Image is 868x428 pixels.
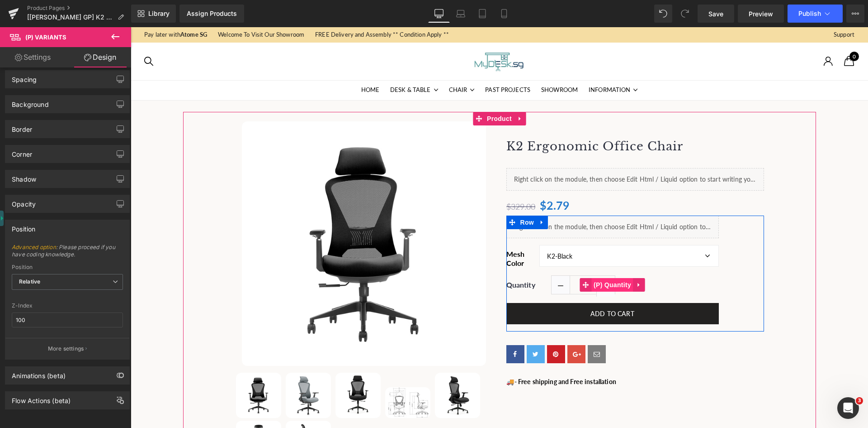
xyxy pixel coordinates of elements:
button: Undo [654,5,672,23]
div: Opacity [12,195,36,208]
iframe: Intercom live chat [837,397,859,419]
div: Position [12,220,35,233]
span: Preview [749,9,773,19]
div: Background [12,96,49,108]
a: SHOWROOM [410,53,447,73]
span: : Please proceed if you have coding knowledge. [12,244,123,264]
span: $2.79 [409,168,439,188]
button: More [846,5,864,23]
iframe: To enrich screen reader interactions, please activate Accessibility in Grammarly extension settings [131,27,868,428]
a: INFORMATION [458,53,507,73]
img: K2 Ergonomic Office Chair [111,94,355,339]
span: [[PERSON_NAME] GP] K2 Product [27,14,114,21]
label: Mesh Color [376,222,409,244]
div: Border [12,120,32,133]
img: K2 Ergonomic Office Chair [205,346,250,391]
a: DESK & TABLE [259,53,307,73]
span: (P) Quantity [461,251,503,264]
img: K2 Ergonomic Office Chair [155,346,200,391]
span: Product [354,85,383,98]
span: Library [148,10,170,18]
b: - Free shipping and Free installation [384,351,486,358]
a: Laptop [450,5,472,23]
button: Redo [676,5,694,23]
a: CHAIR [318,53,344,73]
a: New Library [131,5,176,23]
a: Product Pages [27,5,131,12]
button: More settings [5,338,129,359]
button: Add To Cart [376,276,588,297]
div: Flow Actions (beta) [12,392,71,404]
a: Expand / Collapse [383,85,395,98]
img: K2 Ergonomic Office Chair [304,346,349,391]
a: K2 Ergonomic Office Chair [376,112,552,126]
span: 3 [856,397,863,404]
label: Quantity [376,253,421,262]
div: Animations (beta) [12,367,66,380]
div: Position [12,264,123,270]
button: Publish [788,5,843,23]
a: PAST PROJECTS [354,53,400,73]
span: Publish [798,10,821,17]
p: More settings [48,345,84,353]
a: Expand / Collapse [503,251,514,264]
p: 🚚 [376,350,633,360]
div: Spacing [12,71,37,83]
span: Save [708,9,723,19]
a: Desktop [428,5,450,23]
a: Expand / Collapse [406,188,417,202]
div: Corner [12,145,32,158]
div: Z-Index [12,303,123,309]
a: Mobile [493,5,515,23]
span: Row [387,188,406,202]
a: Preview [738,5,784,23]
img: K2 Ergonomic Office Chair [255,360,300,391]
a: Advanced option [12,244,56,250]
div: Assign Products [187,10,237,17]
a: Design [67,47,133,67]
span: Add To Cart [460,283,504,290]
a: HOME [231,53,249,73]
img: K2 Ergonomic Office Chair [105,346,151,391]
b: Relative [19,278,40,285]
span: $329.00 [376,174,405,184]
a: Tablet [472,5,493,23]
span: (P) Variants [25,34,66,41]
div: Shadow [12,170,36,183]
